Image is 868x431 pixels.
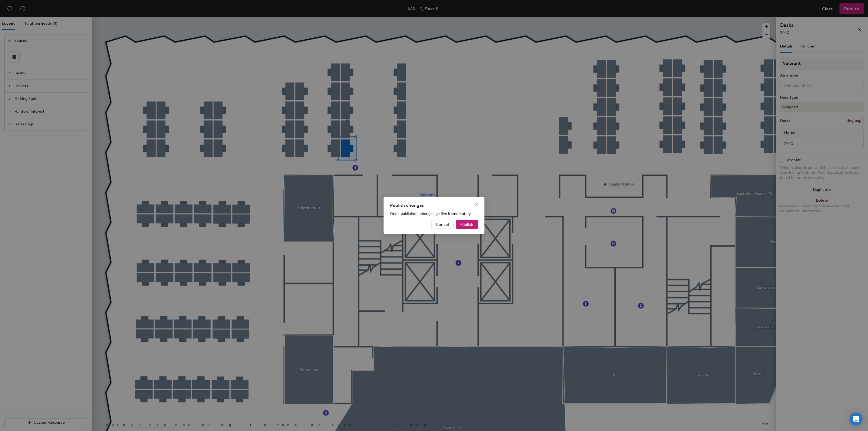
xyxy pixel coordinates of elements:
span: Cancel [436,222,449,227]
span: Once published, changes go live immediately [390,211,471,216]
span: Close [473,202,481,207]
button: Cancel [431,220,454,229]
span: close [475,202,479,207]
div: Publish changes [390,202,478,209]
button: Publish [456,220,478,229]
button: Close [473,200,481,209]
span: Publish [460,222,473,227]
div: Open Intercom Messenger [850,413,863,426]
